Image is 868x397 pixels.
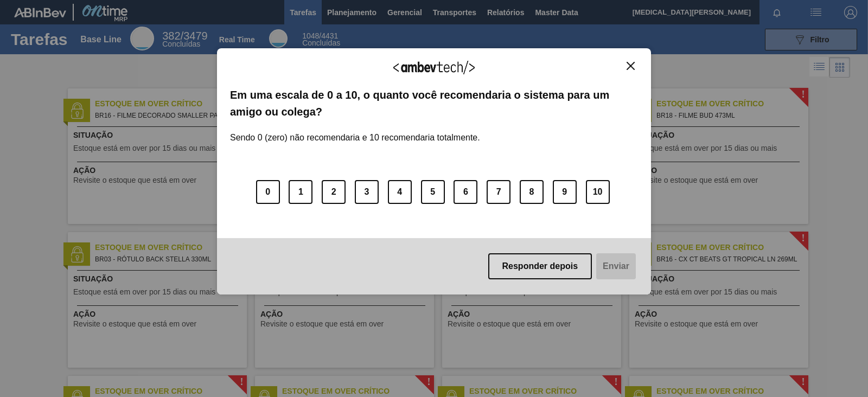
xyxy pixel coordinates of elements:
[289,180,312,204] button: 1
[487,180,510,204] button: 7
[388,180,412,204] button: 4
[355,180,379,204] button: 3
[454,180,477,204] button: 6
[627,62,635,70] img: Close
[421,180,445,204] button: 5
[322,180,346,204] button: 2
[586,180,610,204] button: 10
[488,253,592,279] button: Responder depois
[623,61,638,71] button: Close
[256,180,280,204] button: 0
[230,120,480,143] label: Sendo 0 (zero) não recomendaria e 10 recomendaria totalmente.
[520,180,544,204] button: 8
[553,180,577,204] button: 9
[393,61,475,74] img: Logo Ambevtech
[230,87,638,120] label: Em uma escala de 0 a 10, o quanto você recomendaria o sistema para um amigo ou colega?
